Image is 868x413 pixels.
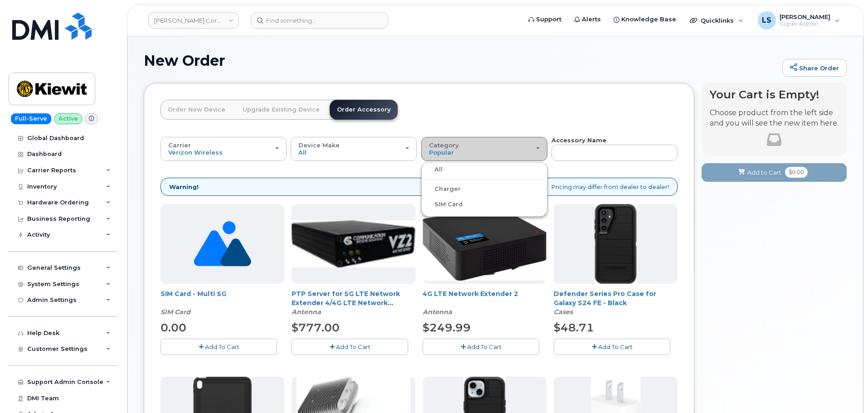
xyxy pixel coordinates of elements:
a: Share Order [782,59,847,77]
img: 4glte_extender.png [423,208,546,281]
span: Verizon Wireless [168,149,223,156]
button: Add To Cart [161,339,277,355]
span: Add to Cart [747,168,781,177]
button: Category Popular [421,137,547,160]
em: Cases [554,308,573,316]
em: SIM Card [161,308,190,316]
button: Add To Cart [554,339,670,355]
button: Add To Cart [423,339,539,355]
h1: New Order [144,53,778,68]
span: Carrier [168,141,191,149]
label: Charger [424,184,461,194]
a: PTP Server for 5G LTE Network Extender 4/4G LTE Network Extender 3 [292,290,400,316]
span: $249.99 [423,321,471,334]
div: SIM Card - Multi 5G [161,289,284,316]
p: Choose product from the left side and you will see the new item here. [710,108,839,129]
a: SIM Card - Multi 5G [161,290,226,298]
a: Defender Series Pro Case for Galaxy S24 FE - Black [554,290,656,307]
a: 4G LTE Network Extender 2 [423,290,518,298]
button: Add to Cart $0.00 [702,163,847,182]
span: Device Make [298,141,340,149]
span: Add To Cart [205,343,239,350]
iframe: Messenger Launcher [829,374,861,406]
span: $0.00 [785,167,808,178]
label: All [424,164,443,175]
div: Defender Series Pro Case for Galaxy S24 FE - Black [554,289,678,316]
strong: Warning! [169,183,199,191]
span: Add To Cart [336,343,371,350]
span: 0.00 [161,321,186,334]
div: Pricing may differ from dealer to dealer! [161,178,678,196]
em: Antenna [423,308,452,316]
img: Casa_Sysem.png [292,220,415,267]
span: $777.00 [292,321,340,334]
div: PTP Server for 5G LTE Network Extender 4/4G LTE Network Extender 3 [292,289,415,316]
a: Order Accessory [330,100,398,120]
button: Add To Cart [292,339,408,355]
button: Carrier Verizon Wireless [161,137,287,160]
a: Upgrade Existing Device [235,100,327,120]
label: SIM Card [424,199,463,210]
em: Antenna [292,308,321,316]
span: Add To Cart [598,343,633,350]
span: Category [429,141,459,149]
img: defenders23fe.png [595,204,636,284]
img: no_image_found-2caef05468ed5679b831cfe6fc140e25e0c280774317ffc20a367ab7fd17291e.png [194,204,251,284]
button: Device Make All [291,137,417,160]
span: All [298,149,307,156]
span: $48.71 [554,321,594,334]
div: 4G LTE Network Extender 2 [423,289,546,316]
strong: Accessory Name [551,136,606,144]
span: Popular [429,149,454,156]
h4: Your Cart is Empty! [710,88,839,101]
a: Order New Device [161,100,233,120]
span: Add To Cart [467,343,502,350]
